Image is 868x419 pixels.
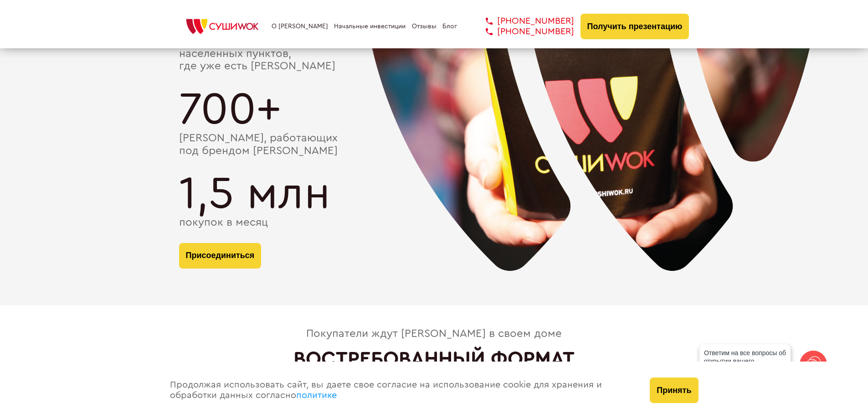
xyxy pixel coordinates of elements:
img: СУШИWOK [179,16,266,36]
div: 1,5 млн [179,171,689,217]
button: Присоединиться [179,243,262,269]
div: населенных пунктов, где уже есть [PERSON_NAME] [179,48,689,73]
a: Отзывы [412,23,437,30]
div: [PERSON_NAME], работающих под брендом [PERSON_NAME] [179,132,689,157]
div: покупок в месяц [179,217,689,229]
div: 700+ [179,87,689,132]
h2: ВОСТРЕБОВАННЫЙ ФОРМАТ [293,347,575,371]
div: Продолжая использовать сайт, вы даете свое согласие на использование cookie для хранения и обрабо... [161,362,641,419]
a: Блог [442,23,457,30]
div: Покупатели ждут [PERSON_NAME] в своем доме [306,328,562,341]
a: политике [296,391,337,400]
a: [PHONE_NUMBER] [472,26,574,37]
div: Ответим на все вопросы об открытии вашего [PERSON_NAME]! [699,344,791,378]
a: [PHONE_NUMBER] [472,16,574,26]
a: О [PERSON_NAME] [272,23,328,30]
button: Принять [650,378,698,403]
button: Получить презентацию [580,14,689,39]
a: Начальные инвестиции [334,23,406,30]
